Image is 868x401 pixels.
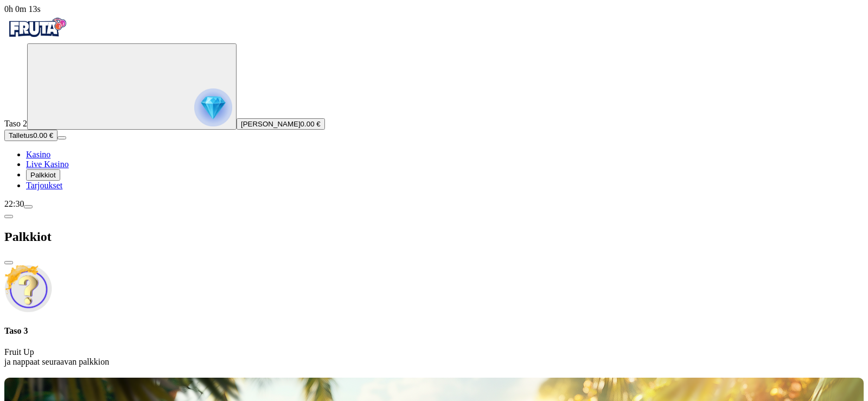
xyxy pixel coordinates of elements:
[4,199,24,208] span: 22:30
[4,215,13,218] button: chevron-left icon
[26,160,69,169] a: Live Kasino
[27,43,237,130] button: reward progress
[4,150,864,190] nav: Main menu
[4,347,864,367] p: Fruit Up ja nappaat seuraavan palkkion
[26,181,62,190] a: Tarjoukset
[24,205,33,208] button: menu
[4,14,69,41] img: Fruta
[26,169,60,181] button: Palkkiot
[4,265,52,313] img: Unlock reward icon
[241,120,301,128] span: [PERSON_NAME]
[4,4,41,14] span: user session time
[30,171,56,179] span: Palkkiot
[4,14,864,190] nav: Primary
[58,136,66,139] button: menu
[4,230,864,244] h2: Palkkiot
[4,326,864,336] h4: Taso 3
[237,118,325,130] button: [PERSON_NAME]0.00 €
[4,119,27,128] span: Taso 2
[33,131,53,139] span: 0.00 €
[194,88,232,126] img: reward progress
[4,261,13,264] button: close
[4,130,58,141] button: Talletusplus icon0.00 €
[9,131,33,139] span: Talletus
[26,150,50,159] a: Kasino
[301,120,321,128] span: 0.00 €
[4,34,69,43] a: Fruta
